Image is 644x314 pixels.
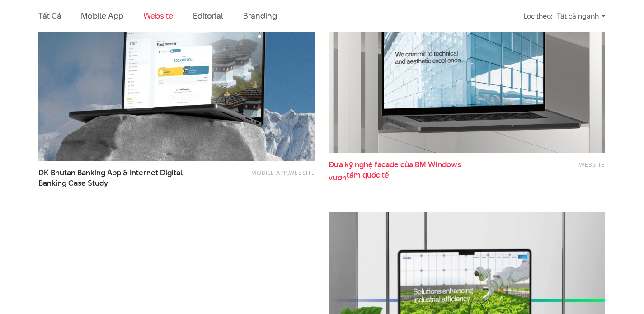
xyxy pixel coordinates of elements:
a: Website [579,160,605,169]
span: DK Bhutan Banking App & Internet Digital [38,168,191,188]
a: Mobile app [81,10,123,21]
div: Lọc theo: [524,8,552,24]
a: Website [289,169,315,177]
span: Banking Case Study [38,178,108,188]
div: , [204,168,315,184]
a: Đưa kỹ nghệ facade của BM Windows vươntầm quốc tế [329,159,481,180]
a: Branding [243,10,277,21]
a: DK Bhutan Banking App & Internet DigitalBanking Case Study [38,168,191,188]
div: Tất cả ngành [557,8,606,24]
span: tầm quốc tế [347,170,389,180]
a: Tất cả [38,10,61,21]
a: Mobile app [251,169,287,177]
a: Website [143,10,173,21]
a: Editorial [193,10,223,21]
span: Đưa kỹ nghệ facade của BM Windows vươn [329,159,481,180]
